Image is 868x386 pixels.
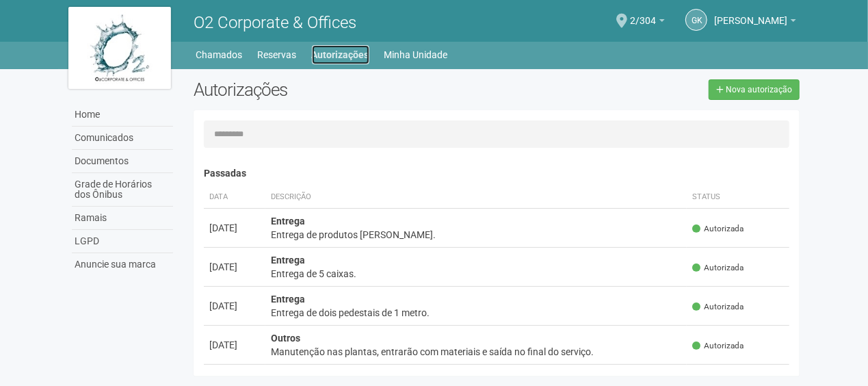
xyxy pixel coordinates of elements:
[271,216,305,227] strong: Entrega
[726,85,792,94] span: Nova autorização
[72,173,173,207] a: Grade de Horários dos Ônibus
[209,260,260,274] div: [DATE]
[271,294,305,305] strong: Entrega
[271,333,300,344] strong: Outros
[271,345,682,359] div: Manutenção nas plantas, entrarão com materiais e saída no final do serviço.
[271,255,305,266] strong: Entrega
[68,7,171,89] img: logo.jpg
[72,230,173,253] a: LGPD
[692,223,744,235] span: Autorizada
[72,103,173,127] a: Home
[209,338,260,352] div: [DATE]
[204,186,265,209] th: Data
[271,267,682,281] div: Entrega de 5 caixas.
[685,9,707,31] a: GK
[194,79,486,100] h2: Autorizações
[265,186,687,209] th: Descrição
[196,45,243,64] a: Chamados
[72,150,173,173] a: Documentos
[209,299,260,313] div: [DATE]
[72,253,173,276] a: Anuncie sua marca
[72,127,173,150] a: Comunicados
[714,2,787,26] span: Gleice Kelly
[72,207,173,230] a: Ramais
[209,221,260,235] div: [DATE]
[271,228,682,242] div: Entrega de produtos [PERSON_NAME].
[692,301,744,313] span: Autorizada
[630,2,656,26] span: 2/304
[692,340,744,352] span: Autorizada
[194,13,356,32] span: O2 Corporate & Offices
[271,306,682,320] div: Entrega de dois pedestais de 1 metro.
[258,45,297,64] a: Reservas
[692,262,744,274] span: Autorizada
[384,45,448,64] a: Minha Unidade
[312,45,369,64] a: Autorizações
[709,79,800,100] a: Nova autorização
[714,17,796,28] a: [PERSON_NAME]
[630,17,665,28] a: 2/304
[204,168,790,179] h4: Passadas
[687,186,789,209] th: Status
